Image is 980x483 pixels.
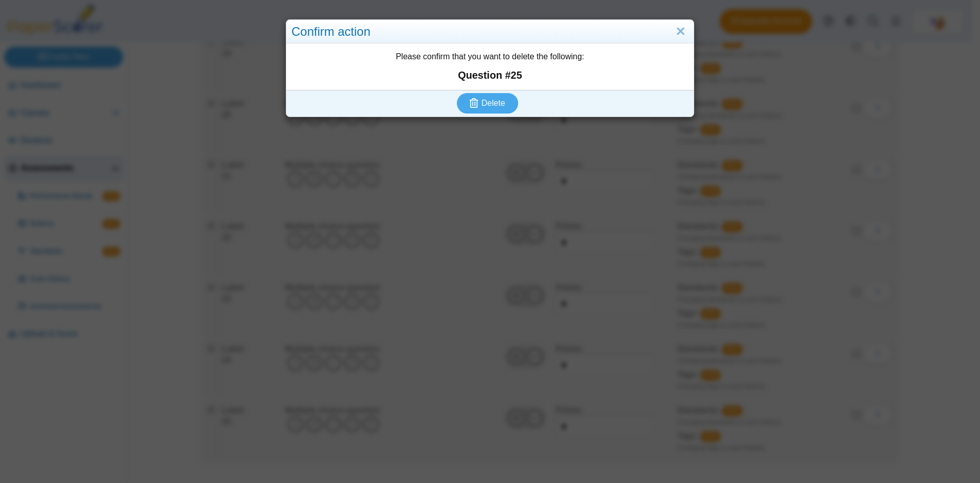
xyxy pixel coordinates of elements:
span: Delete [481,99,505,107]
a: Close [673,23,689,40]
strong: Question #25 [291,68,689,82]
div: Confirm action [286,20,694,44]
button: Delete [457,93,518,113]
div: Please confirm that you want to delete the following: [286,43,694,89]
